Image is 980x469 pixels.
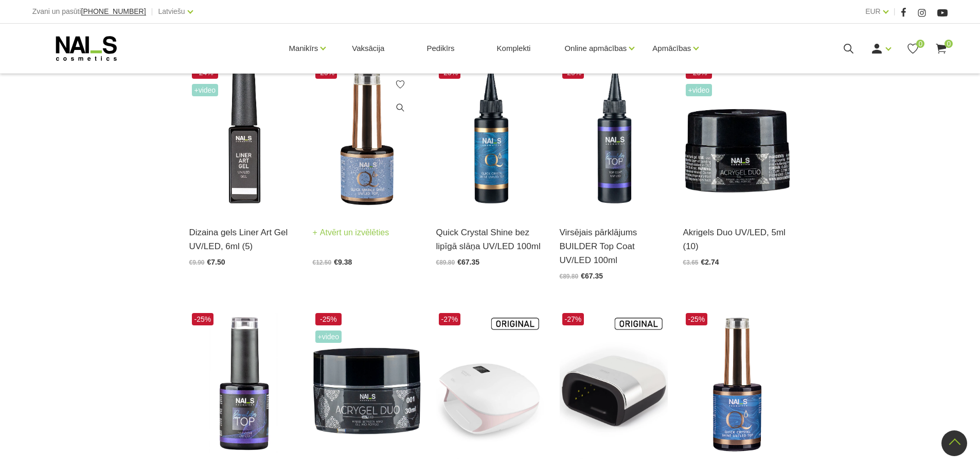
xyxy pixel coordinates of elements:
[560,310,668,459] img: Modelis: SUNUV 3Jauda: 48WViļņu garums: 365+405nmKalpošanas ilgums: 50000 HRSPogas vadība:10s/30s...
[192,313,214,325] span: -25%
[313,225,389,240] a: Atvērt un izvēlēties
[192,84,219,96] span: +Video
[564,28,627,69] a: Online apmācības
[683,310,791,459] img: Virsējais pārklājums bez lipīgā slāņa un UV zilā pārklājuma. Nodrošina izcilu spīdumu manikīram l...
[151,5,153,18] span: |
[652,28,691,69] a: Apmācības
[313,259,332,266] span: €12.50
[436,259,455,266] span: €89.80
[560,225,668,268] a: Virsējais pārklājums BUILDER Top Coat UV/LED 100ml
[315,331,342,343] span: +Video
[560,64,668,213] img: Builder Top virsējais pārklājums bez lipīgā slāņa gēllakas/gēla pārklājuma izlīdzināšanai un nost...
[81,8,146,15] a: [PHONE_NUMBER]
[189,310,297,459] img: Builder Top virsējais pārklājums bez lipīgā slāņa gellakas/gela pārklājuma izlīdzināšanai un nost...
[457,258,479,266] span: €67.35
[439,313,461,325] span: -27%
[158,5,185,18] a: Latviešu
[945,40,953,48] span: 0
[289,28,318,69] a: Manikīrs
[189,259,205,266] span: €9.90
[686,313,708,325] span: -25%
[418,24,462,73] a: Pedikīrs
[334,258,352,266] span: €9.38
[894,5,896,18] span: |
[683,64,791,213] img: Kas ir AKRIGELS “DUO GEL” un kādas problēmas tas risina?• Tas apvieno ērti modelējamā akrigela un...
[436,225,544,253] a: Quick Crystal Shine bez lipīgā slāņa UV/LED 100ml
[686,84,712,96] span: +Video
[189,225,297,253] a: Dizaina gels Liner Art Gel UV/LED, 6ml (5)
[315,313,342,325] span: -25%
[81,7,146,15] span: [PHONE_NUMBER]
[916,40,924,48] span: 0
[581,272,603,280] span: €67.35
[560,273,579,280] span: €89.80
[865,5,881,18] a: EUR
[436,310,544,459] img: Tips:UV LAMPAZīmola nosaukums:SUNUVModeļa numurs: SUNUV4Profesionālā UV/Led lampa.Garantija: 1 ga...
[701,258,719,266] span: €2.74
[313,64,421,213] img: Virsējais pārklājums bez lipīgā slāņa ar mirdzuma efektu.Pieejami 3 veidi:* Starlight - ar smalkā...
[32,5,146,18] div: Zvani un pasūti
[189,64,297,213] img: Liner Art Gel - UV/LED dizaina gels smalku, vienmērīgu, pigmentētu līniju zīmēšanai.Lielisks palī...
[489,24,539,73] a: Komplekti
[906,42,919,55] a: 0
[683,259,699,266] span: €3.65
[562,313,584,325] span: -27%
[683,225,791,253] a: Akrigels Duo UV/LED, 5ml (10)
[344,24,393,73] a: Vaksācija
[935,42,948,55] a: 0
[207,258,225,266] span: €7.50
[436,64,544,213] img: Virsējais pārklājums bez lipīgā slāņa un UV zilā pārklājuma. Nodrošina izcilu spīdumu manikīram l...
[313,310,421,459] img: Kas ir AKRIGELS “DUO GEL” un kādas problēmas tas risina?• Tas apvieno ērti modelējamā akrigela un...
